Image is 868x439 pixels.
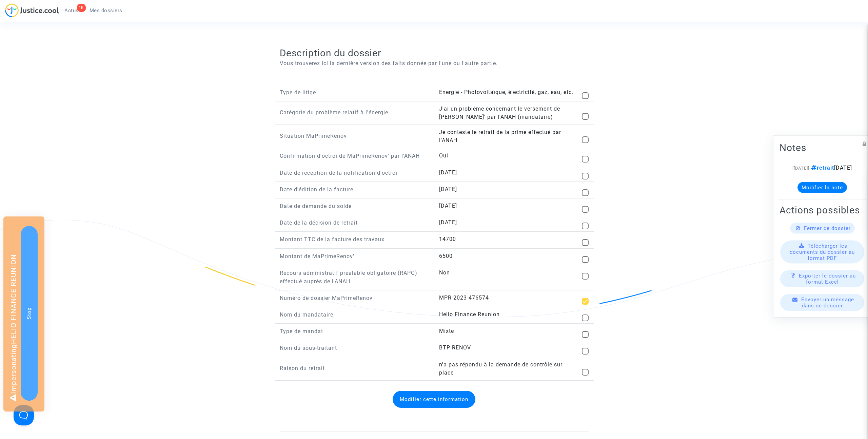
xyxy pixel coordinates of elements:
[280,252,429,261] p: Montant de MaPrimeRenov'
[439,89,573,95] span: Energie - Photovoltaïque, électricité, gaz, eau, etc.
[804,225,851,231] span: Fermer ce dossier
[799,273,856,285] span: Exporter le dossier au format Excel
[3,216,44,412] div: Impersonating
[77,4,86,12] div: 1K
[280,47,589,59] h2: Description du dossier
[439,169,457,176] span: [DATE]
[439,311,500,318] span: Helio Finance Reunion
[280,294,429,302] p: Numéro de dossier MaPrimeRenov'
[439,129,561,144] span: Je conteste le retrait de la prime effectué par l'ANAH
[809,165,834,171] span: retrait
[280,152,429,160] p: Confirmation d'octroi de MaPrimeRenov' par l'ANAH
[439,344,471,351] span: BTP RENOV
[792,166,809,171] span: [[DATE]]
[439,328,454,334] span: Mixte
[439,106,560,120] span: J'ai un problème concernant le versement de [PERSON_NAME]' par l'ANAH (mandataire)
[439,203,457,209] span: [DATE]
[280,108,429,117] p: Catégorie du problème relatif à l'énergie
[280,269,429,286] p: Recours administratif préalable obligatoire (RAPO) effectué auprès de l'ANAH
[84,5,128,16] a: Mes dossiers
[280,59,589,68] p: Vous trouverez ici la dernière version des faits donnée par l'une ou l'autre partie.
[280,327,429,336] p: Type de mandat
[280,344,429,352] p: Nom du sous-traitant
[280,185,429,194] p: Date d'édition de la facture
[21,226,38,401] button: Stop
[780,204,865,216] h2: Actions possibles
[26,307,32,319] span: Stop
[780,142,865,154] h2: Notes
[280,132,429,140] p: Situation MaPrimeRénov
[439,186,457,192] span: [DATE]
[90,7,122,14] span: Mes dossiers
[280,169,429,177] p: Date de réception de la notification d'octroi
[14,405,34,425] iframe: Help Scout Beacon - Open
[280,202,429,210] p: Date de demande du solde
[439,219,457,226] span: [DATE]
[280,218,429,227] p: Date de la décision de retrait
[64,7,79,14] span: Actus
[439,236,456,242] span: 14700
[280,235,429,244] p: Montant TTC de la facture des travaux
[393,391,475,408] button: Modifier cette information
[439,294,489,301] span: MPR-2023-476574
[280,364,429,373] p: Raison du retrait
[801,297,854,309] span: Envoyer un message dans ce dossier
[439,361,563,376] span: n'a pas répondu à la demande de contrôle sur place
[280,310,429,319] p: Nom du mandataire
[439,269,450,276] span: Non
[439,253,453,259] span: 6500
[5,3,59,17] img: jc-logo.svg
[439,152,448,159] span: Oui
[809,165,852,171] span: [DATE]
[59,5,84,16] a: 1KActus
[280,88,429,97] p: Type de litige
[797,182,847,193] button: Modifier la note
[790,243,855,261] span: Télécharger les documents du dossier au format PDF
